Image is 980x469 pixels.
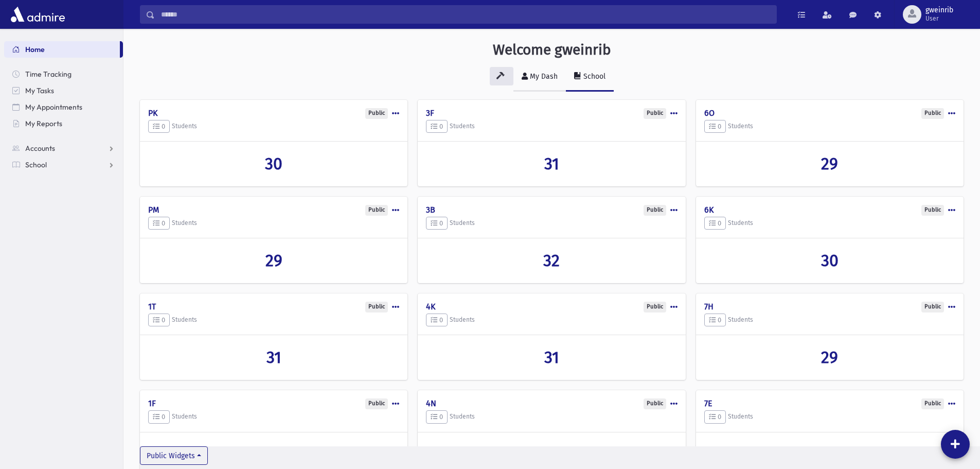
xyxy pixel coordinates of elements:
span: User [925,14,953,23]
a: 29 [704,348,955,367]
button: 0 [704,120,726,133]
button: 0 [704,314,726,327]
a: 30 [704,445,955,464]
span: 30 [543,445,560,464]
button: 0 [148,120,170,133]
div: Public [365,302,388,312]
h4: 3B [426,205,677,215]
span: 30 [821,445,839,464]
a: My Tasks [4,82,123,99]
h5: Students [426,217,677,230]
div: Public [644,302,666,312]
h5: Students [704,217,955,230]
h5: Students [704,410,955,424]
h4: 7E [704,398,955,408]
a: 32 [426,251,677,270]
h5: Students [148,120,399,133]
span: 0 [431,316,443,324]
h4: 6O [704,108,955,118]
span: Time Tracking [25,70,72,79]
button: 0 [704,410,726,424]
button: 0 [148,217,170,230]
a: My Appointments [4,99,123,115]
span: 0 [431,219,443,227]
span: My Reports [25,119,62,128]
img: AdmirePro [8,4,67,25]
h4: 6K [704,205,955,215]
button: 0 [426,410,448,424]
button: 0 [426,217,448,230]
h4: PM [148,205,399,215]
h4: 4K [426,302,677,311]
a: 29 [148,251,399,270]
a: 30 [426,445,677,464]
div: Public [365,108,388,119]
a: 29 [704,154,955,173]
div: Public [921,205,944,216]
span: 29 [821,154,838,173]
span: 0 [709,219,721,227]
a: My Reports [4,115,123,132]
a: 31 [148,445,399,464]
h5: Students [426,314,677,327]
span: My Tasks [25,86,54,95]
button: 0 [426,120,448,133]
div: Public [644,108,666,119]
a: 31 [426,154,677,173]
span: 30 [265,154,282,173]
div: My Dash [528,72,558,81]
h5: Students [148,217,399,230]
span: 30 [821,251,839,270]
div: Public [644,205,666,216]
button: 0 [426,314,448,327]
span: 31 [266,348,281,367]
span: 0 [709,123,721,130]
div: Public [365,398,388,409]
span: 29 [821,348,838,367]
button: 0 [148,314,170,327]
h5: Students [704,120,955,133]
span: Home [25,45,45,54]
h5: Students [148,410,399,424]
span: Accounts [25,144,55,153]
a: My Dash [513,63,566,92]
button: 0 [148,410,170,424]
div: Public [921,302,944,312]
a: 31 [148,348,399,367]
a: Accounts [4,140,123,157]
h4: 1F [148,398,399,408]
span: School [25,160,47,169]
span: 29 [265,251,282,270]
h3: Welcome gweinrib [493,41,611,59]
span: 0 [431,413,443,421]
span: 0 [431,123,443,130]
span: 0 [153,316,165,324]
h5: Students [704,314,955,327]
span: 0 [709,413,721,421]
div: Public [644,398,666,409]
h5: Students [426,120,677,133]
div: Public [365,205,388,216]
span: 0 [153,219,165,227]
span: 0 [153,123,165,130]
a: Time Tracking [4,66,123,82]
h4: 4N [426,398,677,408]
span: 31 [544,154,559,173]
h4: 3F [426,108,677,118]
span: 31 [266,445,281,464]
h4: 1T [148,302,399,311]
span: 0 [153,413,165,421]
a: School [4,157,123,173]
div: School [581,72,605,81]
button: Public Widgets [140,446,208,465]
button: 0 [704,217,726,230]
div: Public [921,398,944,409]
a: 31 [426,348,677,367]
a: School [566,63,614,92]
h5: Students [426,410,677,424]
span: 31 [544,348,559,367]
span: My Appointments [25,102,82,112]
a: 30 [148,154,399,173]
h4: PK [148,108,399,118]
input: Search [155,5,776,24]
